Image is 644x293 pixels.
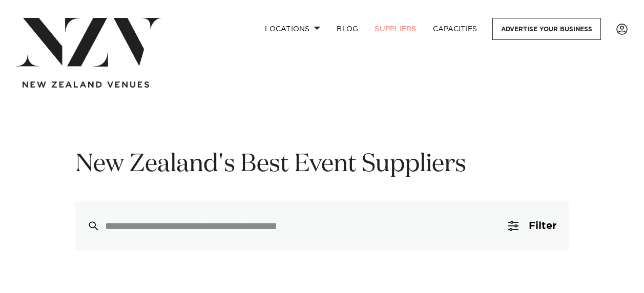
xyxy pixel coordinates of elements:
[75,149,569,181] h1: New Zealand's Best Event Suppliers
[425,18,486,40] a: Capacities
[529,221,556,231] span: Filter
[257,18,328,40] a: Locations
[23,81,149,88] img: new-zealand-venues-text.png
[16,18,161,67] img: nzv-logo.png
[328,18,366,40] a: BLOG
[496,201,569,250] button: Filter
[366,18,424,40] a: SUPPLIERS
[492,18,601,40] a: Advertise your business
